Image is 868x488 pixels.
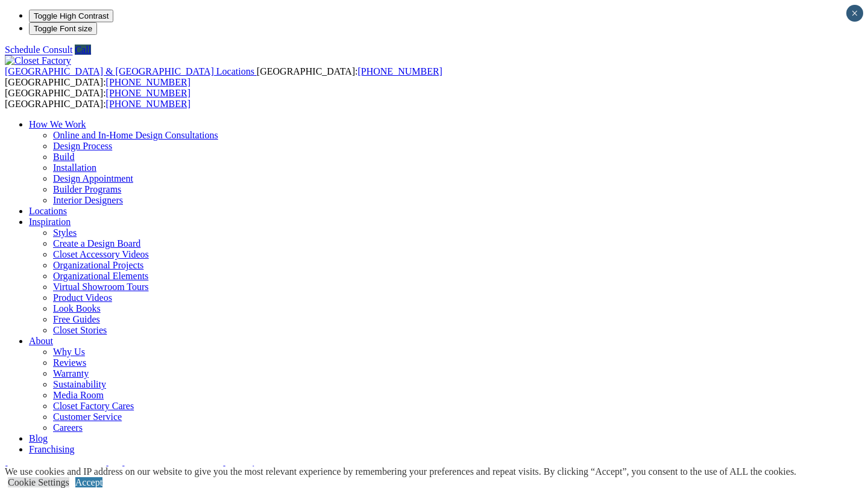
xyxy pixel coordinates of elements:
a: Accept [75,477,102,487]
a: Sustainability [53,379,106,389]
div: We use cookies and IP address on our website to give you the most relevant experience by remember... [5,466,796,477]
a: [PHONE_NUMBER] [106,88,190,98]
a: Blog [29,433,48,443]
a: Warranty [53,368,89,378]
a: About [29,336,53,346]
button: Close [846,5,863,22]
a: Installation [53,162,96,173]
a: Interior Designers [53,195,123,205]
span: Toggle High Contrast [34,11,108,20]
button: Toggle High Contrast [29,10,113,22]
a: [PHONE_NUMBER] [106,99,190,109]
a: Product Videos [53,292,112,303]
a: Look Books [53,303,101,313]
a: Locations [29,206,67,216]
span: [GEOGRAPHIC_DATA]: [GEOGRAPHIC_DATA]: [5,88,190,109]
a: Media Room [53,390,104,400]
a: Styles [53,227,77,238]
a: Design Appointment [53,173,133,184]
a: Design Process [53,141,112,151]
a: Careers [53,422,83,433]
a: Why Us [53,347,85,357]
a: [GEOGRAPHIC_DATA] & [GEOGRAPHIC_DATA] Locations [5,465,268,475]
a: Create a Design Board [53,238,140,249]
a: Organizational Projects [53,260,143,270]
a: Closet Factory Cares [53,401,134,411]
button: Toggle Font size [29,22,97,35]
a: Inspiration [29,217,71,227]
a: Schedule Consult [5,45,72,55]
a: Closet Stories [53,325,107,335]
a: Online and In-Home Design Consultations [53,130,218,140]
a: Log In / Sign Up [271,465,336,475]
a: Build [53,152,75,162]
a: Franchising [29,444,75,454]
span: Toggle Font size [34,24,92,33]
a: [PHONE_NUMBER] [357,66,442,76]
a: Builder Programs [53,184,121,194]
a: Organizational Elements [53,271,148,281]
a: Reviews [53,357,86,368]
a: [PHONE_NUMBER] [106,77,190,87]
a: Cookie Settings [8,477,69,487]
span: [GEOGRAPHIC_DATA] & [GEOGRAPHIC_DATA] Locations [5,66,254,76]
a: Free Guides [53,314,100,324]
a: Virtual Showroom Tours [53,282,149,292]
a: How We Work [29,119,86,129]
a: Closet Accessory Videos [53,249,149,259]
a: Customer Service [53,412,122,422]
img: Closet Factory [5,55,71,66]
a: Call [75,45,91,55]
span: [GEOGRAPHIC_DATA]: [GEOGRAPHIC_DATA]: [5,66,442,87]
a: [GEOGRAPHIC_DATA] & [GEOGRAPHIC_DATA] Locations [5,66,257,76]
